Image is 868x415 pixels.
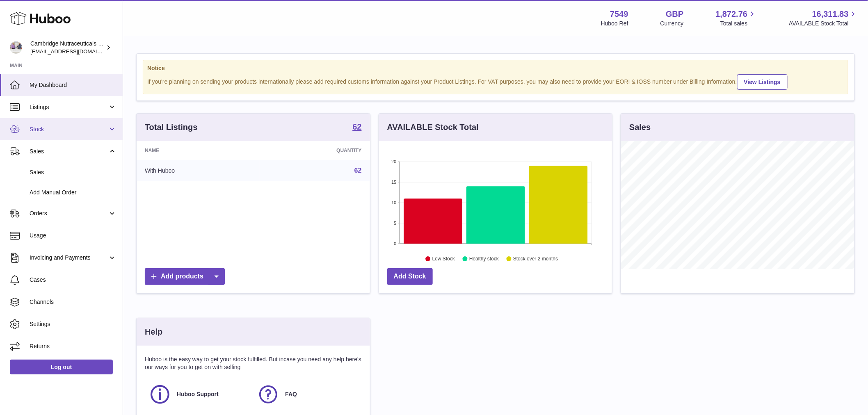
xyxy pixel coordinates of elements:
a: Add products [145,268,225,285]
text: 20 [391,159,396,164]
a: 16,311.83 AVAILABLE Stock Total [789,9,858,27]
text: 0 [394,241,396,246]
text: Stock over 2 months [513,256,558,262]
span: Total sales [720,20,757,27]
h3: Help [145,326,162,337]
span: Channels [30,298,116,306]
span: Invoicing and Payments [30,254,108,262]
text: Healthy stock [469,256,499,262]
a: Add Stock [387,268,433,285]
th: Quantity [260,141,370,160]
strong: 62 [352,123,361,131]
th: Name [137,141,260,160]
span: Add Manual Order [30,189,116,196]
span: 16,311.83 [812,9,849,20]
a: FAQ [257,383,357,406]
span: My Dashboard [30,81,116,89]
span: Stock [30,125,108,133]
span: Returns [30,342,116,350]
span: Settings [30,320,116,328]
span: Sales [30,169,116,176]
span: Listings [30,103,108,111]
span: Cases [30,276,116,284]
span: Sales [30,148,108,155]
a: View Listings [737,74,788,90]
strong: GBP [666,9,683,20]
text: 5 [394,221,396,226]
img: qvc@camnutra.com [10,41,22,54]
text: 10 [391,200,396,205]
div: Currency [660,20,684,27]
p: Huboo is the easy way to get your stock fulfilled. But incase you need any help here's our ways f... [145,356,362,371]
span: Huboo Support [177,390,219,398]
text: Low Stock [432,256,455,262]
h3: AVAILABLE Stock Total [387,122,479,133]
div: Huboo Ref [601,20,628,27]
span: AVAILABLE Stock Total [789,20,858,27]
text: 15 [391,180,396,185]
span: [EMAIL_ADDRESS][DOMAIN_NAME] [30,48,121,55]
a: 62 [352,123,361,132]
span: Orders [30,210,108,217]
span: FAQ [285,390,297,398]
td: With Huboo [137,160,260,181]
span: 1,872.76 [716,9,748,20]
a: 1,872.76 Total sales [716,9,757,27]
strong: Notice [147,64,844,72]
div: If you're planning on sending your products internationally please add required customs informati... [147,73,844,90]
a: 62 [354,167,362,174]
h3: Total Listings [145,122,198,133]
strong: 7549 [610,9,628,20]
span: Usage [30,232,116,239]
a: Log out [10,360,113,374]
h3: Sales [629,122,651,133]
a: Huboo Support [149,383,249,406]
div: Cambridge Nutraceuticals Ltd [30,40,104,55]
